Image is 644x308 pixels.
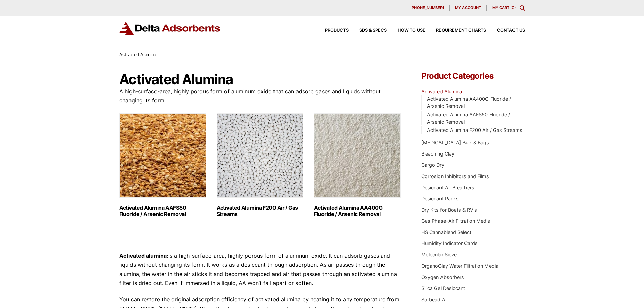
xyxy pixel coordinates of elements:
strong: Activated alumina: [119,252,168,259]
img: Activated Alumina AA400G Fluoride / Arsenic Removal [314,113,401,198]
a: My account [450,5,487,11]
a: Visit product category Activated Alumina AAFS50 Fluoride / Arsenic Removal [119,113,206,217]
h2: Activated Alumina AA400G Fluoride / Arsenic Removal [314,205,401,217]
a: How to Use [387,28,425,33]
a: Visit product category Activated Alumina AA400G Fluoride / Arsenic Removal [314,113,401,217]
h1: Activated Alumina [119,72,401,87]
a: Activated Alumina AA400G Fluoride / Arsenic Removal [427,96,511,109]
span: My account [455,6,481,10]
a: Humidity Indicator Cards [421,240,478,246]
a: Bleaching Clay [421,151,454,157]
a: [PHONE_NUMBER] [405,5,450,11]
p: Is a high-surface-area, highly porous form of aluminum oxide. It can adsorb gases and liquids wit... [119,251,401,288]
img: Activated Alumina F200 Air / Gas Streams [217,113,303,198]
span: Contact Us [497,28,525,33]
a: Molecular Sieve [421,252,457,257]
img: Delta Adsorbents [119,22,221,35]
a: Contact Us [486,28,525,33]
a: Activated Alumina AAFS50 Fluoride / Arsenic Removal [427,112,510,125]
h2: Activated Alumina AAFS50 Fluoride / Arsenic Removal [119,205,206,217]
a: Desiccant Packs [421,196,459,202]
a: Products [314,28,349,33]
a: HS Cannablend Select [421,229,471,235]
img: Activated Alumina AAFS50 Fluoride / Arsenic Removal [119,113,206,198]
a: Gas Phase-Air Filtration Media [421,218,490,224]
a: Silica Gel Desiccant [421,285,465,291]
a: Visit product category Activated Alumina F200 Air / Gas Streams [217,113,303,217]
a: Activated Alumina [421,89,462,94]
a: Activated Alumina F200 Air / Gas Streams [427,127,522,133]
span: Products [325,28,349,33]
a: Desiccant Air Breathers [421,185,474,190]
span: Requirement Charts [436,28,486,33]
span: Activated Alumina [119,52,156,57]
a: [MEDICAL_DATA] Bulk & Bags [421,140,489,145]
a: SDS & SPECS [349,28,387,33]
a: Oxygen Absorbers [421,274,464,280]
p: A high-surface-area, highly porous form of aluminum oxide that can adsorb gases and liquids witho... [119,87,401,105]
a: Sorbead Air [421,297,448,302]
a: Dry Kits for Boats & RV's [421,207,477,213]
span: [PHONE_NUMBER] [410,6,444,10]
a: My Cart (0) [492,5,516,10]
a: OrganoClay Water Filtration Media [421,263,498,269]
div: Toggle Modal Content [520,5,525,11]
h2: Activated Alumina F200 Air / Gas Streams [217,205,303,217]
span: How to Use [398,28,425,33]
a: Corrosion Inhibitors and Films [421,173,489,179]
span: SDS & SPECS [359,28,387,33]
h4: Product Categories [421,72,525,80]
span: 0 [512,5,514,10]
a: Requirement Charts [425,28,486,33]
a: Cargo Dry [421,162,444,168]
